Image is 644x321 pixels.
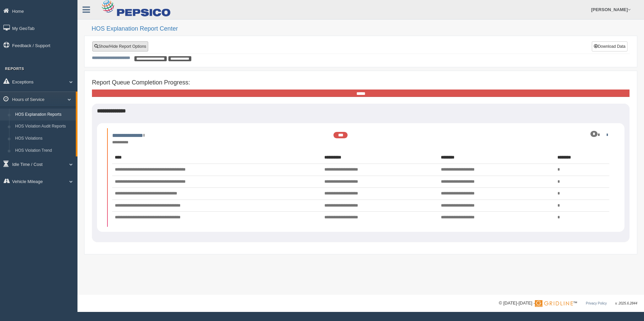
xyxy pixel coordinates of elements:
[12,145,76,157] a: HOS Violation Trend
[12,120,76,133] a: HOS Violation Audit Reports
[535,300,573,307] img: Gridline
[92,41,148,51] a: Show/Hide Report Options
[615,301,637,305] span: v. 2025.6.2844
[107,128,614,226] li: Expand
[499,300,637,307] div: © [DATE]-[DATE] - ™
[12,133,76,145] a: HOS Violations
[92,79,630,86] h4: Report Queue Completion Progress:
[12,109,76,121] a: HOS Explanation Reports
[586,301,607,305] a: Privacy Policy
[592,41,627,51] button: Download Data
[92,26,637,32] h2: HOS Explanation Report Center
